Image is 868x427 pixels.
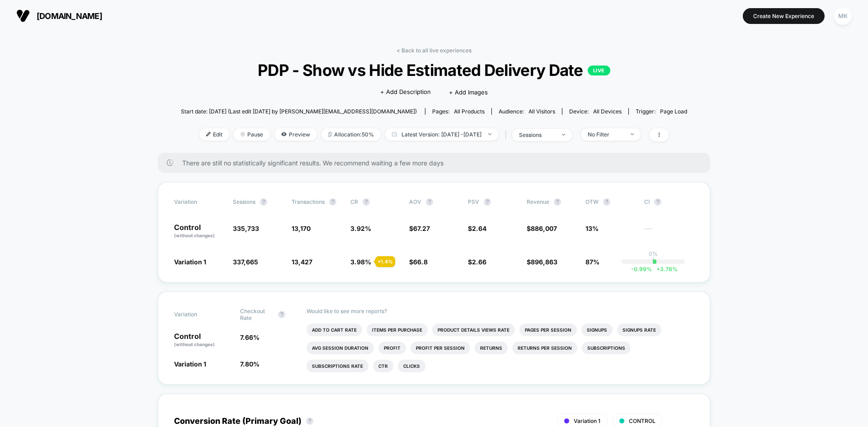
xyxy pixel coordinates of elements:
[527,198,549,205] span: Revenue
[174,258,206,266] span: Variation 1
[593,108,622,115] span: all devices
[292,258,312,266] span: 13,427
[409,198,421,205] span: AOV
[398,360,425,372] li: Clicks
[241,132,245,136] img: end
[432,324,515,336] li: Product Details Views Rate
[581,324,613,336] li: Signups
[234,128,270,141] span: Pause
[585,225,599,232] span: 13%
[174,233,215,238] span: (without changes)
[468,225,486,232] span: $
[174,198,224,206] span: Variation
[454,108,485,115] span: all products
[834,7,852,25] div: MK
[631,266,652,272] span: -0.99 %
[468,198,479,205] span: PSV
[307,360,368,372] li: Subscriptions Rate
[413,258,428,266] span: 66.8
[649,250,658,257] p: 0%
[350,258,371,266] span: 3.98 %
[636,108,687,115] div: Trigger:
[292,198,325,205] span: Transactions
[363,198,370,206] button: ?
[181,108,417,115] span: Start date: [DATE] (Last edit [DATE] by [PERSON_NAME][EMAIL_ADDRESS][DOMAIN_NAME])
[350,198,358,205] span: CR
[233,198,255,205] span: Sessions
[484,198,491,206] button: ?
[233,258,258,266] span: 337,665
[233,225,259,232] span: 335,733
[367,324,428,336] li: Items Per Purchase
[410,342,470,354] li: Profit Per Session
[660,108,687,115] span: Page Load
[528,108,555,115] span: All Visitors
[14,9,105,23] button: [DOMAIN_NAME]
[307,324,362,336] li: Add To Cart Rate
[240,333,259,341] span: 7.66 %
[519,324,577,336] li: Pages Per Session
[554,198,561,206] button: ?
[328,132,332,137] img: rebalance
[603,198,610,206] button: ?
[240,360,259,368] span: 7.80 %
[562,108,628,115] span: Device:
[743,8,825,24] button: Create New Experience
[432,108,485,115] div: Pages:
[585,258,599,266] span: 87%
[37,11,102,21] span: [DOMAIN_NAME]
[307,342,374,354] li: Avg Session Duration
[329,198,336,206] button: ?
[373,360,393,372] li: Ctr
[562,134,565,136] img: end
[585,198,635,206] span: OTW
[306,418,313,425] button: ?
[652,257,654,264] p: |
[527,258,557,266] span: $
[199,128,229,141] span: Edit
[206,132,211,136] img: edit
[375,256,395,267] div: + 1.4 %
[182,159,692,167] span: There are still no statistically significant results. We recommend waiting a few more days
[656,266,660,272] span: +
[503,128,512,141] span: |
[392,132,397,136] img: calendar
[174,333,231,348] p: Control
[472,258,486,266] span: 2.66
[174,308,224,321] span: Variation
[350,225,371,232] span: 3.92 %
[831,7,854,25] button: MK
[274,128,317,141] span: Preview
[652,266,678,272] span: 3.78 %
[380,88,431,97] span: + Add Description
[260,198,267,206] button: ?
[617,324,661,336] li: Signups Rate
[631,133,634,135] img: end
[174,224,224,239] p: Control
[472,225,486,232] span: 2.64
[174,360,206,368] span: Variation 1
[378,342,406,354] li: Profit
[206,61,662,80] span: PDP - Show vs Hide Estimated Delivery Date
[409,258,428,266] span: $
[174,342,215,347] span: (without changes)
[396,47,472,54] a: < Back to all live experiences
[654,198,661,206] button: ?
[644,226,694,239] span: ---
[413,225,430,232] span: 67.27
[527,225,557,232] span: $
[582,342,631,354] li: Subscriptions
[574,418,600,424] span: Variation 1
[240,308,274,321] span: Checkout Rate
[292,225,311,232] span: 13,170
[449,89,488,96] span: + Add Images
[307,308,694,314] p: Would like to see more reports?
[588,66,610,75] p: LIVE
[468,258,486,266] span: $
[16,9,30,23] img: Visually logo
[278,311,285,318] button: ?
[321,128,381,141] span: Allocation: 50%
[426,198,433,206] button: ?
[519,131,555,138] div: sessions
[385,128,498,141] span: Latest Version: [DATE] - [DATE]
